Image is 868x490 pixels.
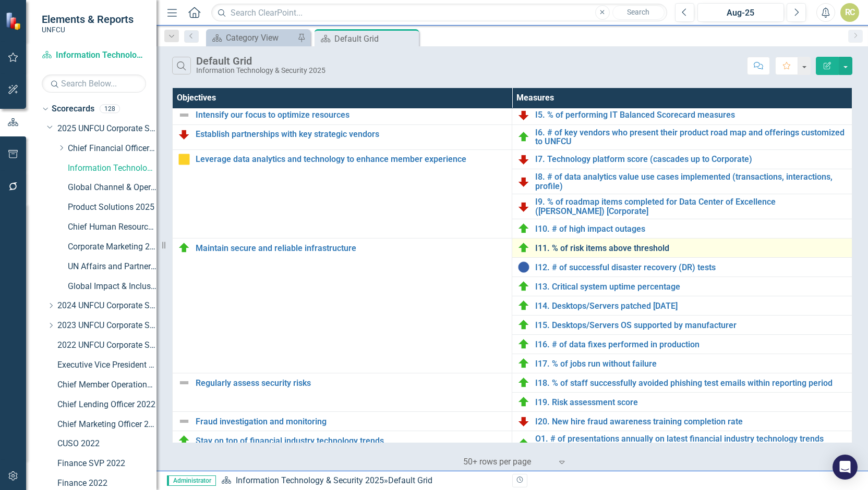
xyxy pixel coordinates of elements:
[517,131,530,143] img: On Target
[512,316,852,335] td: Double-Click to Edit Right Click for Context Menu
[535,398,847,407] a: I19. Risk assessment score
[196,130,507,139] a: Establish partnerships with key strategic vendors
[178,128,190,141] img: Below Plan
[178,109,190,121] img: Not Defined
[512,105,852,124] td: Double-Click to Edit Right Click for Context Menu
[512,335,852,354] td: Double-Click to Edit Right Click for Context Menu
[173,105,512,124] td: Double-Click to Edit Right Click for Context Menu
[535,417,847,426] a: I20. New hire fraud awareness training completion rate
[68,241,156,253] a: Corporate Marketing 2025
[173,150,512,238] td: Double-Click to Edit Right Click for Context Menu
[512,277,852,296] td: Double-Click to Edit Right Click for Context Menu
[57,399,156,411] a: Chief Lending Officer 2022
[221,475,504,487] div: »
[535,128,847,146] a: I6. # of key vendors who present their product road map and offerings customized to UNFCU
[517,222,530,235] img: On Target
[68,261,156,273] a: UN Affairs and Partnerships 2025
[512,124,852,149] td: Double-Click to Edit Right Click for Context Menu
[517,153,530,166] img: Below Plan
[42,49,146,61] a: Information Technology & Security 2025
[57,379,156,391] a: Chief Member Operations Officer 2022
[517,437,530,450] img: On Target
[535,301,847,311] a: I14. Desktops/Servers patched [DATE]
[517,280,530,293] img: On Target
[196,55,325,67] div: Default Grid
[42,74,146,93] input: Search Below...
[517,338,530,350] img: On Target
[57,458,156,470] a: Finance SVP 2022
[535,340,847,349] a: I16. # of data fixes performed in production
[196,67,325,74] div: Information Technology & Security 2025
[512,238,852,258] td: Double-Click to Edit Right Click for Context Menu
[57,419,156,431] a: Chief Marketing Officer 2022
[196,244,507,253] a: Maintain secure and reliable infrastructure
[173,412,512,431] td: Double-Click to Edit Right Click for Context Menu
[68,143,156,155] a: Chief Financial Officer 2025
[512,150,852,169] td: Double-Click to Edit Right Click for Context Menu
[196,155,507,164] a: Leverage data analytics and technology to enhance member experience
[512,373,852,393] td: Double-Click to Edit Right Click for Context Menu
[535,282,847,292] a: I13. Critical system uptime percentage
[535,110,847,120] a: I5. % of performing IT Balanced Scorecard measures
[5,12,23,30] img: ClearPoint Strategy
[833,455,858,480] div: Open Intercom Messenger
[840,3,859,22] button: RC
[57,359,156,371] a: Executive Vice President 2022
[57,320,156,332] a: 2023 UNFCU Corporate Scorecard
[100,105,120,114] div: 128
[517,396,530,408] img: On Target
[535,197,847,216] a: I9. % of roadmap items completed for Data Center of Excellence ([PERSON_NAME]) [Corporate]
[68,221,156,233] a: Chief Human Resources Officer 2025
[535,434,847,453] a: O1. # of presentations annually on latest financial industry technology trends made to IT team
[517,242,530,254] img: On Target
[211,4,667,22] input: Search ClearPoint...
[196,417,507,426] a: Fraud investigation and monitoring
[517,319,530,331] img: On Target
[178,434,190,447] img: On Target
[535,263,847,272] a: I12. # of successful disaster recovery (DR) tests
[196,436,507,446] a: Stay on top of financial industry technology trends
[57,438,156,450] a: CUSO 2022
[627,8,649,16] span: Search
[517,415,530,428] img: Below Plan
[334,32,416,45] div: Default Grid
[612,5,665,20] button: Search
[178,415,190,428] img: Not Defined
[517,109,530,121] img: Below Plan
[173,238,512,373] td: Double-Click to Edit Right Click for Context Menu
[535,155,847,164] a: I7. Technology platform score (cascades up to Corporate)
[57,478,156,489] a: Finance 2022
[512,219,852,238] td: Double-Click to Edit Right Click for Context Menu
[517,357,530,370] img: On Target
[226,31,295,44] div: Category View
[517,175,530,188] img: Below Plan
[173,373,512,412] td: Double-Click to Edit Right Click for Context Menu
[196,379,507,388] a: Regularly assess security risks
[512,258,852,277] td: Double-Click to Edit Right Click for Context Menu
[512,169,852,194] td: Double-Click to Edit Right Click for Context Menu
[178,376,190,389] img: Not Defined
[512,393,852,412] td: Double-Click to Edit Right Click for Context Menu
[517,261,530,273] img: Data Not Yet Due
[173,431,512,456] td: Double-Click to Edit Right Click for Context Menu
[701,7,780,19] div: Aug-25
[178,242,190,254] img: On Target
[196,110,507,120] a: Intensify our focus to optimize resources
[388,475,432,485] div: Default Grid
[535,379,847,388] a: I18. % of staff successfully avoided phishing test emails within reporting period
[535,244,847,253] a: I11. % of risk items above threshold
[512,296,852,316] td: Double-Click to Edit Right Click for Context Menu
[512,194,852,219] td: Double-Click to Edit Right Click for Context Menu
[57,123,156,135] a: 2025 UNFCU Corporate Scorecard
[535,172,847,191] a: I8. # of data analytics value use cases implemented (transactions, interactions, profile)
[173,124,512,149] td: Double-Click to Edit Right Click for Context Menu
[42,26,134,34] small: UNFCU
[57,340,156,351] a: 2022 UNFCU Corporate Scorecard
[512,412,852,431] td: Double-Click to Edit Right Click for Context Menu
[236,475,384,485] a: Information Technology & Security 2025
[209,31,295,44] a: Category View
[68,202,156,213] a: Product Solutions 2025
[42,13,134,26] span: Elements & Reports
[167,475,216,486] span: Administrator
